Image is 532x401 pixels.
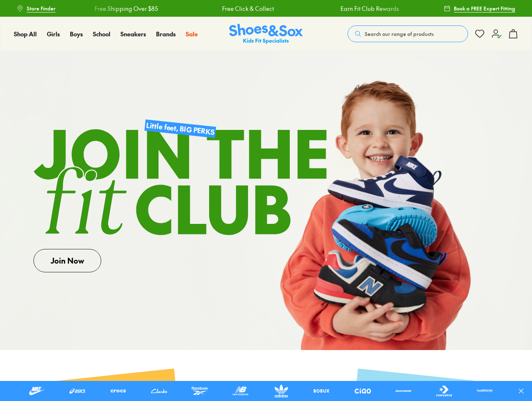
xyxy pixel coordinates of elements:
[229,24,303,44] img: SNS_Logo_Responsive.svg
[340,4,399,13] a: Earn Fit Club Rewards
[17,1,56,16] a: Store Finder
[365,30,434,38] span: Search our range of products
[95,4,158,13] a: Free Shipping Over $85
[70,30,83,38] a: Boys
[348,25,468,42] button: Search our range of products
[27,5,56,12] span: Store Finder
[229,24,303,44] a: Shoes & Sox
[14,30,37,38] a: Shop All
[454,5,515,12] span: Book a FREE Expert Fitting
[444,1,515,16] a: Book a FREE Expert Fitting
[186,30,198,38] a: Sale
[120,30,146,38] a: Sneakers
[222,4,274,13] a: Free Click & Collect
[33,249,101,272] a: Join Now
[93,30,110,38] a: School
[156,30,176,38] a: Brands
[47,30,60,38] a: Girls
